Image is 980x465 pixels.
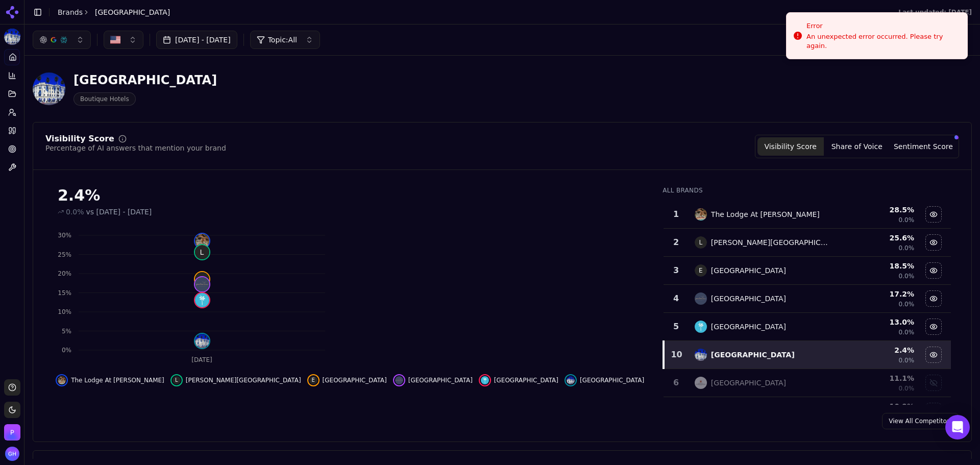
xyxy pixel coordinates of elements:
[839,345,914,355] div: 2.4 %
[806,21,959,31] div: Error
[191,356,212,363] tspan: [DATE]
[195,334,209,348] img: grande colonial hotel
[567,376,575,384] img: grande colonial hotel
[668,264,684,277] div: 3
[695,349,707,361] img: grande colonial hotel
[945,415,970,439] div: Open Intercom Messenger
[664,313,951,341] tr: 5la jolla shores hotel[GEOGRAPHIC_DATA]13.0%0.0%Hide la jolla shores hotel data
[711,350,795,360] div: [GEOGRAPHIC_DATA]
[58,186,642,205] div: 2.4%
[711,237,831,248] div: [PERSON_NAME][GEOGRAPHIC_DATA]
[62,328,71,335] tspan: 5%
[695,208,707,221] img: the lodge at torrey pines
[4,424,20,440] button: Open organization switcher
[695,264,707,277] span: E
[73,72,217,88] div: [GEOGRAPHIC_DATA]
[668,377,684,389] div: 6
[925,347,942,363] button: Hide grande colonial hotel data
[899,356,915,364] span: 0.0%
[839,401,914,411] div: 10.9 %
[668,236,684,249] div: 2
[33,72,65,105] img: Grande Colonial Hotel
[195,245,209,259] span: L
[86,207,152,217] span: vs [DATE] - [DATE]
[479,374,558,386] button: Hide la jolla shores hotel data
[668,321,684,333] div: 5
[58,270,71,277] tspan: 20%
[95,7,170,17] span: [GEOGRAPHIC_DATA]
[580,376,644,384] span: [GEOGRAPHIC_DATA]
[668,208,684,221] div: 1
[925,375,942,391] button: Show hotel del coronado data
[711,322,786,332] div: [GEOGRAPHIC_DATA]
[565,374,644,386] button: Hide grande colonial hotel data
[494,376,558,384] span: [GEOGRAPHIC_DATA]
[899,384,915,393] span: 0.0%
[668,292,684,305] div: 4
[899,328,915,336] span: 0.0%
[195,272,209,286] span: E
[664,341,951,369] tr: 10grande colonial hotel[GEOGRAPHIC_DATA]2.4%0.0%Hide grande colonial hotel data
[268,35,297,45] span: Topic: All
[824,137,890,156] button: Share of Voice
[71,376,164,384] span: The Lodge At [PERSON_NAME]
[839,317,914,327] div: 13.0 %
[925,206,942,223] button: Hide the lodge at torrey pines data
[806,32,959,51] div: An unexpected error occurred. Please try again.
[839,289,914,299] div: 17.2 %
[664,397,951,425] tr: 10.9%Show hotel la jolla data
[66,207,84,217] span: 0.0%
[73,92,136,106] span: Boutique Hotels
[899,244,915,252] span: 0.0%
[170,374,301,386] button: Hide la valencia hotel data
[4,29,20,45] img: Grande Colonial Hotel
[839,373,914,383] div: 11.1 %
[925,262,942,279] button: Hide estancia la jolla hotel & spa data
[664,257,951,285] tr: 3E[GEOGRAPHIC_DATA]18.5%0.0%Hide estancia la jolla hotel & spa data
[110,35,120,45] img: US
[925,403,942,419] button: Show hotel la jolla data
[323,376,387,384] span: [GEOGRAPHIC_DATA]
[408,376,473,384] span: [GEOGRAPHIC_DATA]
[899,272,915,280] span: 0.0%
[195,293,209,307] img: la jolla shores hotel
[839,233,914,243] div: 25.6 %
[695,236,707,249] span: L
[925,290,942,307] button: Hide pantai inn data
[839,261,914,271] div: 18.5 %
[925,319,942,335] button: Hide la jolla shores hotel data
[58,232,71,239] tspan: 30%
[309,376,317,384] span: E
[925,234,942,251] button: Hide la valencia hotel data
[882,413,959,429] a: View All Competitors
[669,349,684,361] div: 10
[839,205,914,215] div: 28.5 %
[711,265,786,276] div: [GEOGRAPHIC_DATA]
[58,289,71,297] tspan: 15%
[156,31,237,49] button: [DATE] - [DATE]
[195,234,209,248] img: the lodge at torrey pines
[307,374,387,386] button: Hide estancia la jolla hotel & spa data
[664,201,951,229] tr: 1the lodge at torrey pinesThe Lodge At [PERSON_NAME]28.5%0.0%Hide the lodge at torrey pines data
[695,292,707,305] img: pantai inn
[899,300,915,308] span: 0.0%
[481,376,489,384] img: la jolla shores hotel
[5,447,19,461] button: Open user button
[711,378,786,388] div: [GEOGRAPHIC_DATA]
[4,424,20,440] img: Perrill
[62,347,71,354] tspan: 0%
[58,251,71,258] tspan: 25%
[695,321,707,333] img: la jolla shores hotel
[393,374,473,386] button: Hide pantai inn data
[5,447,19,461] img: Grace Hallen
[195,277,209,291] img: pantai inn
[899,216,915,224] span: 0.0%
[664,229,951,257] tr: 2L[PERSON_NAME][GEOGRAPHIC_DATA]25.6%0.0%Hide la valencia hotel data
[186,376,301,384] span: [PERSON_NAME][GEOGRAPHIC_DATA]
[45,135,114,143] div: Visibility Score
[395,376,403,384] img: pantai inn
[58,376,66,384] img: the lodge at torrey pines
[695,377,707,389] img: hotel del coronado
[58,308,71,315] tspan: 10%
[173,376,181,384] span: L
